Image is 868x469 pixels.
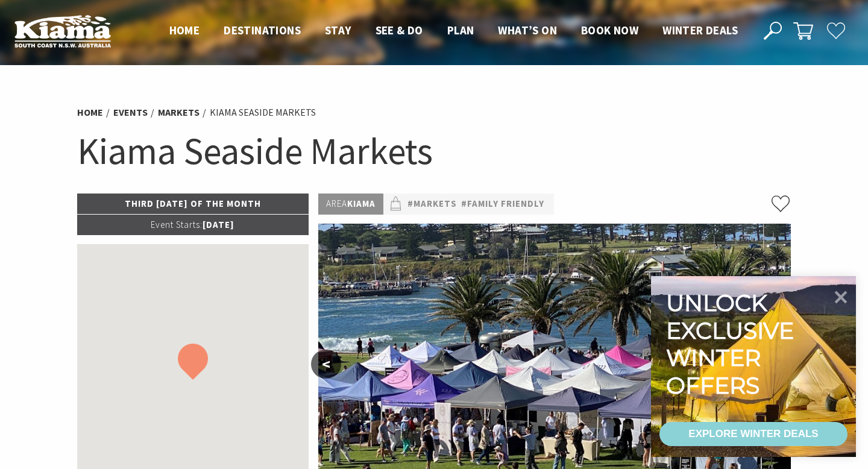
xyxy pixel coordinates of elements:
[224,23,301,37] span: Destinations
[151,219,203,230] span: Event Starts:
[77,127,791,175] h1: Kiama Seaside Markets
[77,215,309,235] p: [DATE]
[407,197,457,212] a: #Markets
[311,350,341,379] button: <
[77,194,309,214] p: Third [DATE] of the Month
[157,21,750,41] nav: Main Menu
[325,23,351,37] span: Stay
[447,23,474,37] span: Plan
[688,422,818,446] div: EXPLORE WINTER DEALS
[461,197,544,212] a: #Family Friendly
[14,14,111,48] img: Kiama Logo
[581,23,638,37] span: Book now
[666,289,799,399] div: Unlock exclusive winter offers
[113,106,148,119] a: Events
[498,23,557,37] span: What’s On
[169,23,200,37] span: Home
[158,106,200,119] a: Markets
[318,194,383,215] p: Kiama
[326,198,347,209] span: Area
[77,106,103,119] a: Home
[210,105,316,121] li: Kiama Seaside Markets
[659,422,848,446] a: EXPLORE WINTER DEALS
[376,23,423,37] span: See & Do
[662,23,738,37] span: Winter Deals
